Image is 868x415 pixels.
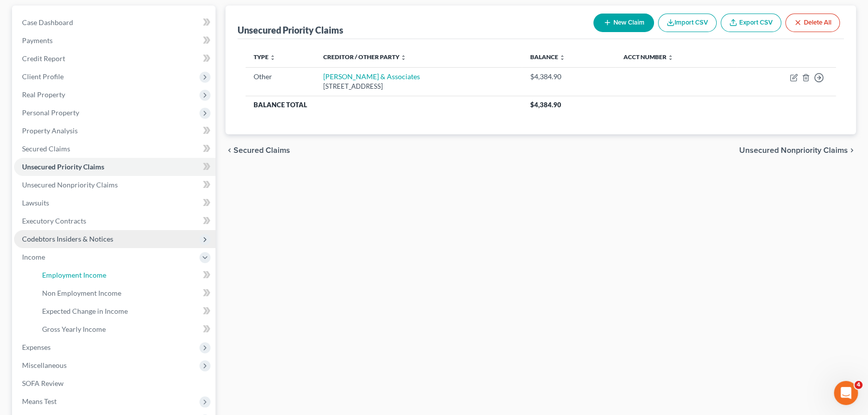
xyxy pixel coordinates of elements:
[22,343,51,351] span: Expenses
[739,146,856,154] button: Unsecured Nonpriority Claims chevron_right
[22,253,45,261] span: Income
[22,379,64,387] span: SOFA Review
[400,55,406,61] i: unfold_more
[721,14,781,32] a: Export CSV
[14,176,215,194] a: Unsecured Nonpriority Claims
[42,271,106,279] span: Employment Income
[14,194,215,212] a: Lawsuits
[14,14,215,32] a: Case Dashboard
[22,397,57,405] span: Means Test
[226,146,234,154] i: chevron_left
[658,14,717,32] button: Import CSV
[22,126,78,135] span: Property Analysis
[34,302,215,320] a: Expected Change in Income
[530,53,565,61] a: Balance unfold_more
[323,53,406,61] a: Creditor / Other Party unfold_more
[22,198,49,207] span: Lawsuits
[22,162,104,171] span: Unsecured Priority Claims
[22,235,113,243] span: Codebtors Insiders & Notices
[42,307,128,315] span: Expected Change in Income
[14,50,215,68] a: Credit Report
[623,53,674,61] a: Acct Number unfold_more
[14,32,215,50] a: Payments
[270,55,276,61] i: unfold_more
[22,18,73,27] span: Case Dashboard
[254,72,307,82] div: Other
[559,55,565,61] i: unfold_more
[834,381,858,405] iframe: Intercom live chat
[14,158,215,176] a: Unsecured Priority Claims
[246,96,522,114] th: Balance Total
[530,101,561,109] span: $4,384.90
[42,325,106,333] span: Gross Yearly Income
[34,266,215,284] a: Employment Income
[234,146,290,154] span: Secured Claims
[226,146,290,154] button: chevron_left Secured Claims
[14,212,215,230] a: Executory Contracts
[785,14,840,32] button: Delete All
[668,55,674,61] i: unfold_more
[238,24,343,36] div: Unsecured Priority Claims
[22,108,79,117] span: Personal Property
[848,146,856,154] i: chevron_right
[22,36,53,45] span: Payments
[34,320,215,338] a: Gross Yearly Income
[14,122,215,140] a: Property Analysis
[22,54,65,63] span: Credit Report
[22,144,70,153] span: Secured Claims
[254,53,276,61] a: Type unfold_more
[34,284,215,302] a: Non Employment Income
[14,374,215,392] a: SOFA Review
[323,72,420,81] a: [PERSON_NAME] & Associates
[22,217,86,225] span: Executory Contracts
[22,361,67,369] span: Miscellaneous
[22,72,64,81] span: Client Profile
[22,180,118,189] span: Unsecured Nonpriority Claims
[14,140,215,158] a: Secured Claims
[854,381,862,389] span: 4
[593,14,654,32] button: New Claim
[530,72,607,82] div: $4,384.90
[739,146,848,154] span: Unsecured Nonpriority Claims
[42,289,121,297] span: Non Employment Income
[22,90,65,99] span: Real Property
[323,82,514,91] div: [STREET_ADDRESS]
